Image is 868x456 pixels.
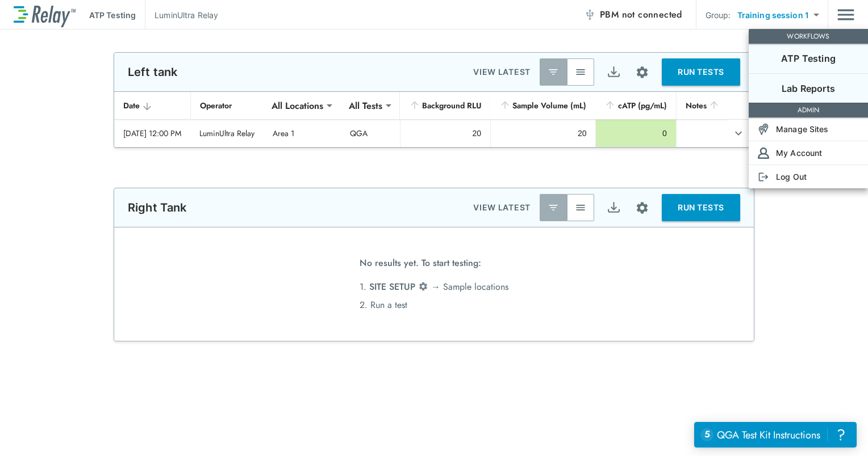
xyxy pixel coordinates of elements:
[758,147,769,159] img: Account
[782,82,835,95] p: Lab Reports
[751,31,866,41] p: WORKFLOWS
[781,52,836,65] p: ATP Testing
[694,422,857,447] iframe: Resource center
[758,171,769,183] img: Log Out Icon
[776,123,829,135] p: Manage Sites
[776,147,822,159] p: My Account
[758,124,769,135] img: Sites
[776,171,807,183] p: Log Out
[751,105,866,115] p: ADMIN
